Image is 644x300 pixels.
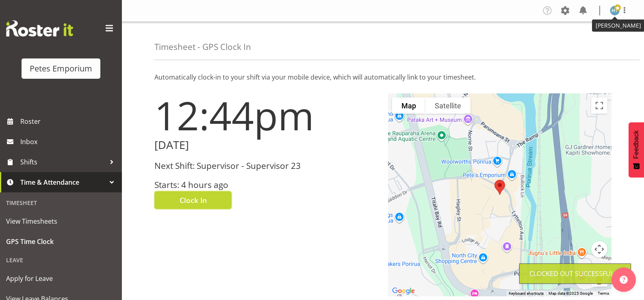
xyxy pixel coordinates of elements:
[2,194,120,211] div: Timesheet
[180,195,207,205] span: Clock In
[154,161,378,171] h3: Next Shift: Supervisor - Supervisor 23
[2,252,120,268] div: Leave
[6,235,116,248] span: GPS Time Clock
[2,231,120,252] a: GPS Time Clock
[2,211,120,231] a: View Timesheets
[154,191,232,209] button: Clock In
[154,93,378,137] h1: 12:44pm
[154,139,378,151] h2: [DATE]
[6,20,73,37] img: Rosterit website logo
[529,269,621,278] div: Clocked out Successfully
[6,215,116,227] span: View Timesheets
[509,291,544,296] button: Keyboard shortcuts
[598,291,609,296] a: Terms (opens in new tab)
[20,176,106,188] span: Time & Attendance
[2,268,120,289] a: Apply for Leave
[390,286,417,296] a: Open this area in Google Maps (opens a new window)
[154,42,251,52] h4: Timesheet - GPS Clock In
[591,241,607,257] button: Map camera controls
[549,291,593,296] span: Map data ©2025 Google
[392,97,425,114] button: Show street map
[154,180,378,190] h3: Starts: 4 hours ago
[633,130,640,159] span: Feedback
[390,286,417,296] img: Google
[30,63,92,75] div: Petes Emporium
[620,276,628,284] img: help-xxl-2.png
[629,122,644,177] button: Feedback - Show survey
[20,156,106,168] span: Shifts
[154,72,611,82] p: Automatically clock-in to your shift via your mobile device, which will automatically link to you...
[20,115,118,127] span: Roster
[610,6,620,15] img: helena-tomlin701.jpg
[20,136,118,148] span: Inbox
[591,97,607,114] button: Toggle fullscreen view
[6,272,116,285] span: Apply for Leave
[425,97,471,114] button: Show satellite imagery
